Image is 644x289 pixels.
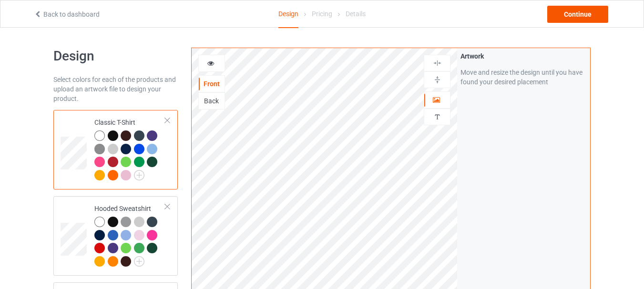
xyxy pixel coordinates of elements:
[312,0,332,27] div: Pricing
[34,10,100,18] a: Back to dashboard
[94,144,105,154] img: heather_texture.png
[346,0,366,27] div: Details
[53,75,178,103] div: Select colors for each of the products and upload an artwork file to design your product.
[278,0,298,28] div: Design
[53,110,178,189] div: Classic T-Shirt
[433,112,442,121] img: svg%3E%0A
[433,75,442,84] img: svg%3E%0A
[53,196,178,276] div: Hooded Sweatshirt
[134,256,144,267] img: svg+xml;base64,PD94bWwgdmVyc2lvbj0iMS4wIiBlbmNvZGluZz0iVVRGLTgiPz4KPHN2ZyB3aWR0aD0iMjJweCIgaGVpZ2...
[460,51,587,61] div: Artwork
[460,68,587,87] div: Move and resize the design until you have found your desired placement
[53,48,178,65] h1: Design
[199,96,225,106] div: Back
[94,118,165,179] div: Classic T-Shirt
[547,6,608,23] div: Continue
[94,204,165,266] div: Hooded Sweatshirt
[134,170,144,180] img: svg+xml;base64,PD94bWwgdmVyc2lvbj0iMS4wIiBlbmNvZGluZz0iVVRGLTgiPz4KPHN2ZyB3aWR0aD0iMjJweCIgaGVpZ2...
[199,79,225,89] div: Front
[433,59,442,68] img: svg%3E%0A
